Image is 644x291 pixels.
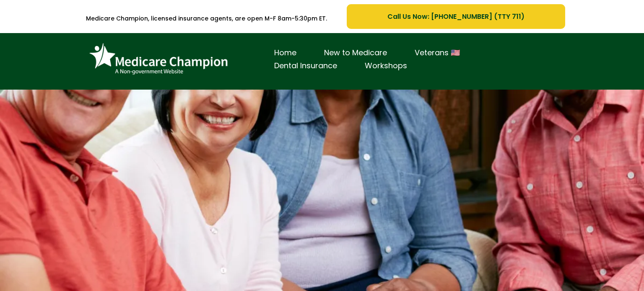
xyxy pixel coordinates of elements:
[310,46,401,59] a: New to Medicare
[401,46,474,59] a: Veterans 🇺🇸
[260,59,351,72] a: Dental Insurance
[85,39,232,79] img: Brand Logo
[387,11,525,22] span: Call Us Now: [PHONE_NUMBER] (TTY 711)
[351,59,421,72] a: Workshops
[260,46,310,59] a: Home
[79,10,334,28] p: Medicare Champion, licensed insurance agents, are open M-F 8am-5:30pm ET.
[347,4,565,29] a: Call Us Now: 1-833-842-1990 (TTY 711)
